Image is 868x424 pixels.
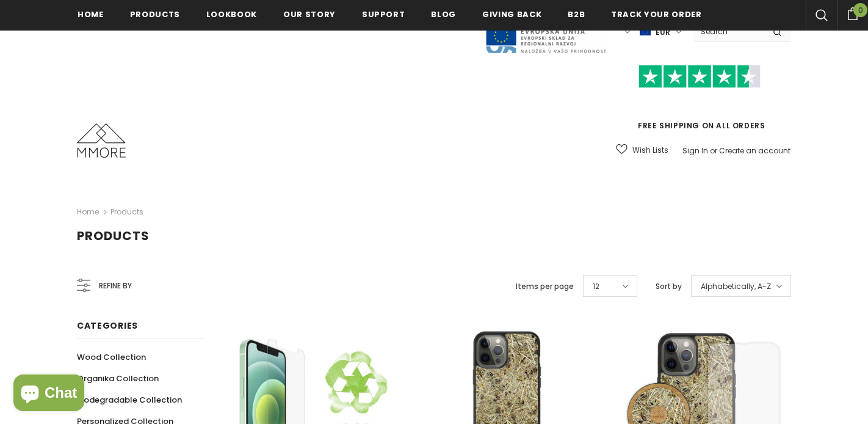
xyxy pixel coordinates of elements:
a: Organika Collection [77,368,159,389]
span: Our Story [283,9,336,20]
span: Alphabetically, A-Z [701,280,771,293]
span: Categories [77,320,138,332]
a: Biodegradable Collection [77,389,182,411]
a: Wood Collection [77,346,146,368]
span: Refine by [99,279,132,293]
span: Organika Collection [77,373,159,384]
a: Home [77,205,99,219]
span: Lookbook [206,9,257,20]
span: or [710,145,717,156]
span: Wish Lists [632,144,668,156]
img: Javni Razpis [485,10,607,54]
span: Biodegradable Collection [77,394,182,406]
a: 0 [837,5,868,20]
span: B2B [568,9,585,20]
label: Sort by [656,280,682,293]
span: Track your order [611,9,701,20]
a: Wish Lists [616,139,668,161]
input: Search Site [693,23,764,40]
iframe: Customer reviews powered by Trustpilot [608,88,791,120]
span: Products [77,227,150,244]
span: Giving back [482,9,541,20]
span: 12 [593,280,599,293]
a: Sign In [682,145,708,156]
a: Javni Razpis [485,26,607,37]
span: FREE SHIPPING ON ALL ORDERS [608,70,791,131]
span: Wood Collection [77,351,146,363]
img: Trust Pilot Stars [638,65,761,89]
span: Home [78,9,104,20]
label: Items per page [516,280,574,293]
span: Products [130,9,180,20]
a: Products [110,207,143,217]
inbox-online-store-chat: Shopify online store chat [10,375,88,414]
img: MMORE Cases [77,123,126,158]
span: EUR [656,26,670,38]
span: Blog [431,9,456,20]
span: 0 [853,3,867,17]
span: support [362,9,405,20]
a: Create an account [719,145,790,156]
